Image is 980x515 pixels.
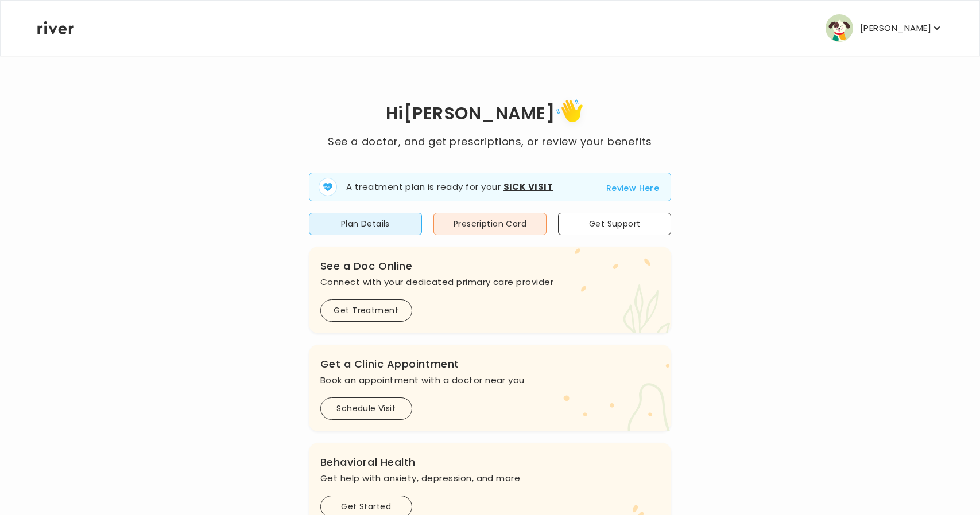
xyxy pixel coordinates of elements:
p: Get help with anxiety, depression, and more [320,470,660,486]
h3: See a Doc Online [320,258,660,274]
button: user avatar[PERSON_NAME] [826,14,943,42]
button: Schedule Visit [320,397,412,420]
p: [PERSON_NAME] [860,20,931,36]
h1: Hi [PERSON_NAME] [328,95,652,134]
h3: Get a Clinic Appointment [320,356,660,372]
p: Connect with your dedicated primary care provider [320,274,660,290]
strong: Sick Visit [503,181,553,193]
button: Plan Details [309,213,422,235]
button: Prescription Card [433,213,547,235]
p: A treatment plan is ready for your [346,181,553,194]
button: Get Support [558,213,671,235]
p: Book an appointment with a doctor near you [320,372,660,388]
button: Get Treatment [320,299,412,322]
button: Review Here [606,181,660,195]
h3: Behavioral Health [320,454,660,470]
img: user avatar [826,14,853,42]
p: See a doctor, and get prescriptions, or review your benefits [328,134,652,150]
